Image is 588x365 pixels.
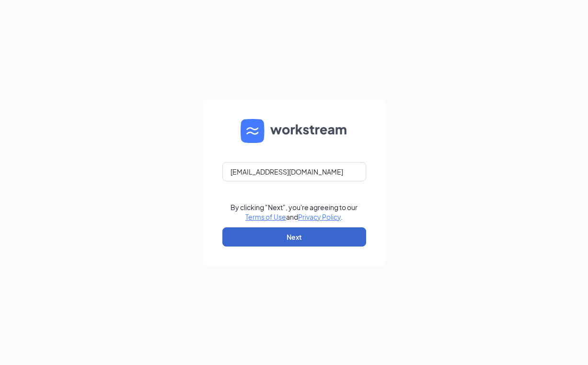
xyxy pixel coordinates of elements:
button: Next [222,227,366,247]
a: Terms of Use [245,212,286,221]
input: Email [222,162,366,181]
img: WS logo and Workstream text [241,119,348,143]
div: By clicking "Next", you're agreeing to our and . [231,202,357,222]
a: Privacy Policy [298,212,341,221]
